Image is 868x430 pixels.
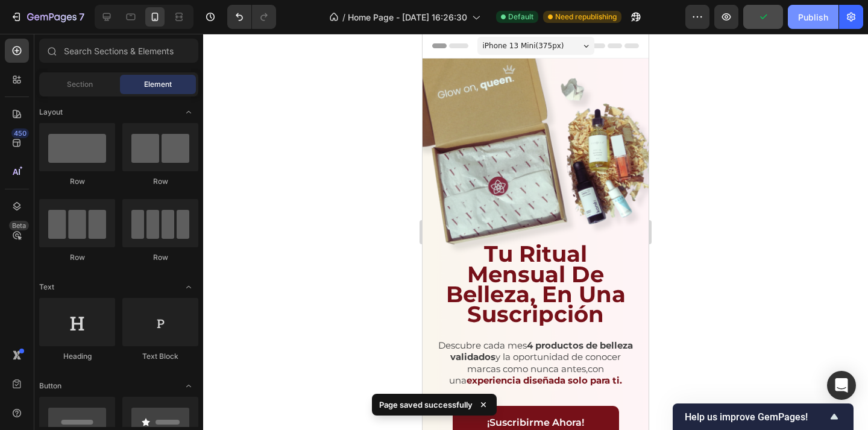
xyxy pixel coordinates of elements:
[179,277,198,297] span: Toggle open
[227,5,276,29] div: Undo/Redo
[508,11,533,22] span: Default
[122,176,198,187] div: Row
[122,252,198,263] div: Row
[39,107,63,118] span: Layout
[39,252,115,263] div: Row
[827,371,856,400] div: Open Intercom Messenger
[685,409,841,424] button: Show survey - Help us improve GemPages!
[685,411,827,423] span: Help us improve GemPages!
[64,383,162,396] p: ¡Suscribirme Ahora!
[798,11,828,24] div: Publish
[79,10,84,24] p: 7
[5,5,90,29] button: 7
[39,351,115,362] div: Heading
[555,11,617,22] span: Need republishing
[9,221,29,230] div: Beta
[11,128,29,138] div: 450
[179,103,198,122] span: Toggle open
[379,399,473,411] p: Page saved successfully
[179,376,198,396] span: Toggle open
[67,79,93,90] span: Section
[39,39,198,63] input: Search Sections & Elements
[144,79,172,90] span: Element
[348,11,467,24] span: Home Page - [DATE] 16:26:30
[39,176,115,187] div: Row
[30,372,197,406] a: ¡Suscribirme Ahora!
[39,282,54,292] span: Text
[342,11,345,24] span: /
[122,351,198,362] div: Text Block
[423,34,649,430] iframe: Design area
[39,381,61,391] span: Button
[788,5,838,29] button: Publish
